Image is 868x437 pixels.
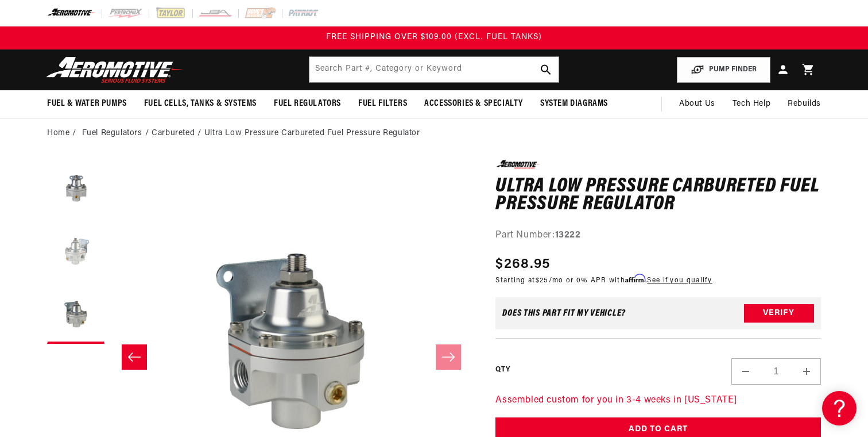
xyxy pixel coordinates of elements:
span: Tech Help [733,98,770,110]
a: Home [47,127,69,140]
div: Does This part fit My vehicle? [502,309,626,318]
a: About Us [671,90,724,118]
p: Starting at /mo or 0% APR with . [495,275,712,286]
span: Rebuilds [788,98,821,110]
input: Search by Part Number, Category or Keyword [309,57,559,82]
div: Part Number: [495,228,821,243]
button: Load image 1 in gallery view [47,160,104,217]
span: Accessories & Specialty [424,98,523,110]
summary: Accessories & Specialty [416,90,532,117]
summary: Tech Help [724,90,779,118]
img: Aeromotive [43,56,187,83]
button: Verify [744,304,814,323]
summary: Fuel Cells, Tanks & Systems [135,90,265,117]
button: search button [533,57,559,82]
li: Fuel Regulators [82,127,152,140]
button: Slide right [436,344,461,370]
li: Ultra Low Pressure Carbureted Fuel Pressure Regulator [204,127,420,140]
button: Load image 2 in gallery view [47,223,104,281]
span: $25 [536,277,549,284]
span: FREE SHIPPING OVER $109.00 (EXCL. FUEL TANKS) [326,33,542,41]
span: Fuel Regulators [274,98,341,110]
summary: Fuel Filters [350,90,416,117]
summary: System Diagrams [532,90,617,117]
span: About Us [679,99,715,108]
summary: Rebuilds [779,90,830,118]
button: Slide left [122,344,147,370]
span: Fuel Filters [358,98,407,110]
li: Carbureted [152,127,204,140]
p: Assembled custom for you in 3-4 weeks in [US_STATE] [495,393,821,408]
button: Load image 3 in gallery view [47,286,104,344]
button: PUMP FINDER [677,57,770,83]
summary: Fuel Regulators [265,90,350,117]
span: Fuel & Water Pumps [47,98,127,110]
a: See if you qualify - Learn more about Affirm Financing (opens in modal) [647,277,712,284]
strong: 13222 [555,231,581,240]
h1: Ultra Low Pressure Carbureted Fuel Pressure Regulator [495,178,821,214]
span: $268.95 [495,254,550,275]
summary: Fuel & Water Pumps [38,90,135,117]
nav: breadcrumbs [47,127,821,140]
span: System Diagrams [540,98,608,110]
span: Affirm [625,274,645,283]
label: QTY [495,365,510,375]
span: Fuel Cells, Tanks & Systems [144,98,257,110]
